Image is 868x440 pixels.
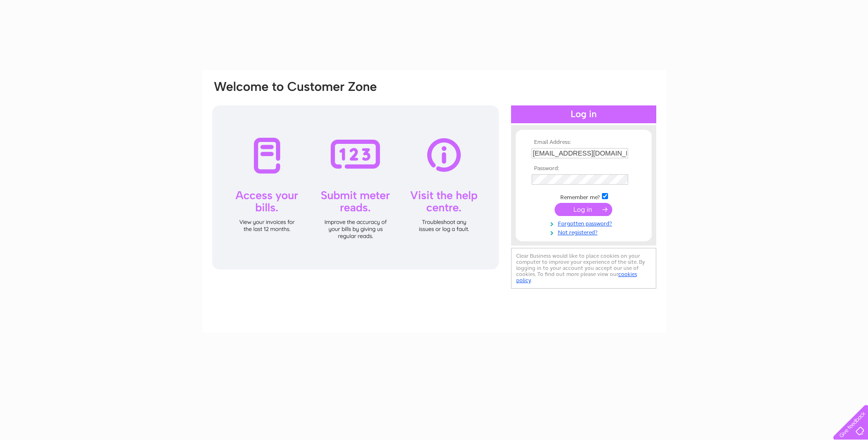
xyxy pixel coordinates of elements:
td: Remember me? [529,192,638,201]
input: Submit [555,203,612,216]
div: Clear Business would like to place cookies on your computer to improve your experience of the sit... [511,248,656,289]
a: cookies policy [516,271,637,283]
th: Password: [529,165,638,172]
a: Forgotten password? [532,218,638,227]
a: Not registered? [532,227,638,236]
th: Email Address: [529,139,638,146]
